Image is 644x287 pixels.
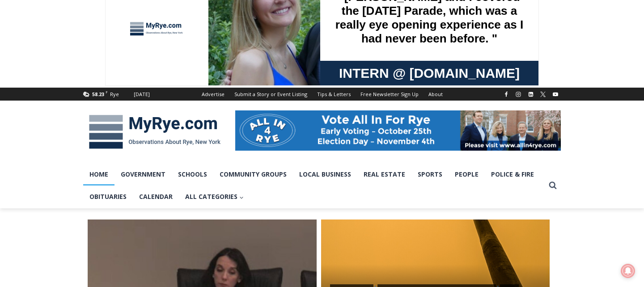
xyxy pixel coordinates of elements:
a: Submit a Story or Event Listing [229,88,312,101]
a: Home [83,163,114,186]
a: YouTube [550,89,561,100]
a: Schools [172,163,213,186]
a: Intern @ [DOMAIN_NAME] [215,87,433,111]
a: Local Business [293,163,357,186]
a: Facebook [501,89,512,100]
a: Community Groups [213,163,293,186]
a: Linkedin [525,89,536,100]
a: Sports [411,163,449,186]
nav: Secondary Navigation [197,88,448,101]
a: About [424,88,448,101]
a: Government [114,163,172,186]
button: View Search Form [545,177,561,194]
a: Advertise [197,88,229,101]
span: 58.23 [92,91,104,97]
button: Child menu of All Categories [179,186,250,208]
a: Instagram [513,89,524,100]
span: F [106,89,108,94]
div: [DATE] [134,90,150,98]
a: Real Estate [357,163,411,186]
nav: Primary Navigation [83,163,545,208]
span: Intern @ [DOMAIN_NAME] [234,89,415,109]
a: Police & Fire [485,163,540,186]
a: Obituaries [83,186,133,208]
a: Calendar [133,186,179,208]
div: Rye [110,90,119,98]
a: Tips & Letters [312,88,356,101]
img: All in for Rye [235,110,561,151]
a: X [538,89,548,100]
a: Free Newsletter Sign Up [356,88,424,101]
a: People [449,163,485,186]
div: "[PERSON_NAME] and I covered the [DATE] Parade, which was a really eye opening experience as I ha... [226,0,423,87]
img: MyRye.com [83,109,226,155]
